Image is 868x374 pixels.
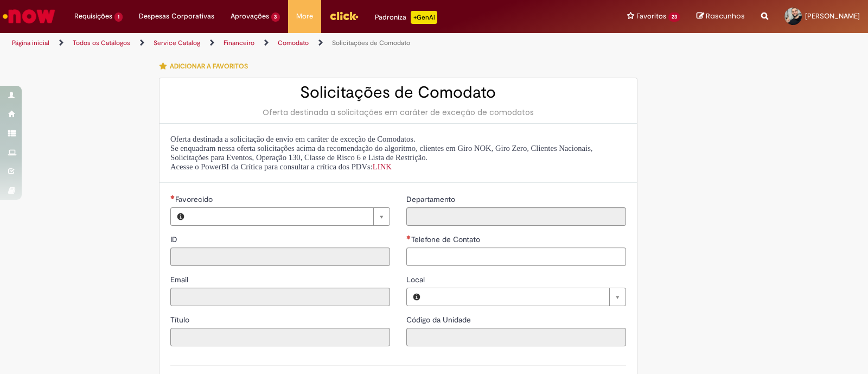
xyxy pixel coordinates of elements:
span: Favoritos [636,11,666,22]
span: 23 [668,12,680,22]
span: Somente leitura - Email [170,275,190,284]
input: Telefone de Contato [406,248,626,266]
label: Somente leitura - Título [170,314,192,325]
span: [PERSON_NAME] [805,11,860,21]
a: Limpar campo Favorecido [190,208,390,225]
span: Necessários [170,195,175,199]
button: Favorecido, Visualizar este registro [171,208,190,225]
input: Departamento [406,207,626,226]
input: Título [170,328,390,346]
span: Aprovações [231,11,269,22]
span: Somente leitura - Código da Unidade [406,315,473,325]
span: Somente leitura - Título [170,315,192,325]
a: Rascunhos [697,11,745,22]
a: Solicitações de Comodato [332,39,410,47]
a: LINK [373,162,392,171]
a: Financeiro [224,39,254,47]
a: Comodato [278,39,309,47]
h2: Solicitações de Comodato [170,84,626,102]
div: Padroniza [375,11,437,24]
span: 3 [271,12,280,22]
img: click_logo_yellow_360x200.png [329,8,359,24]
span: Requisições [74,11,112,22]
span: More [296,11,313,22]
span: Rascunhos [706,11,745,21]
a: Página inicial [12,39,49,47]
a: Todos os Catálogos [73,39,130,47]
input: Email [170,288,390,306]
span: Adicionar a Favoritos [170,62,248,71]
span: Obrigatório Preenchido [406,235,411,239]
span: Somente leitura - Departamento [406,194,457,204]
span: Local [406,275,427,284]
span: Oferta destinada a solicitação de envio em caráter de exceção de Comodatos. Se enquadram nessa of... [170,135,593,171]
label: Somente leitura - Departamento [406,194,457,205]
button: Local, Visualizar este registro [407,288,426,306]
a: Limpar campo Local [426,288,626,306]
input: Código da Unidade [406,328,626,346]
div: Oferta destinada a solicitações em caráter de exceção de comodatos [170,107,626,118]
label: Somente leitura - Email [170,274,190,285]
ul: Trilhas de página [8,33,571,53]
img: ServiceNow [1,5,57,27]
span: Necessários - Favorecido [175,194,215,204]
p: +GenAi [411,11,437,24]
span: Somente leitura - ID [170,234,180,244]
label: Somente leitura - Código da Unidade [406,314,473,325]
button: Adicionar a Favoritos [159,55,254,78]
span: Despesas Corporativas [139,11,214,22]
label: Somente leitura - ID [170,234,180,245]
a: Service Catalog [154,39,200,47]
span: 1 [114,12,123,22]
input: ID [170,248,390,266]
span: Telefone de Contato [411,234,482,244]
